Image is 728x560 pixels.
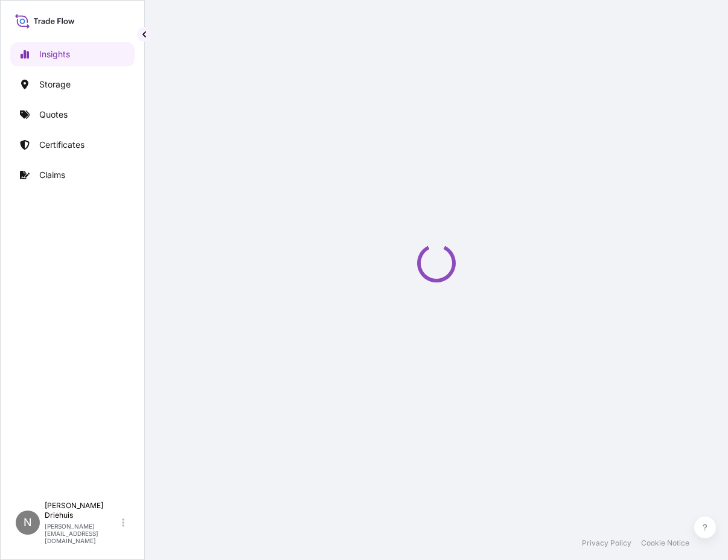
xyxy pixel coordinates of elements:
[10,103,135,127] a: Quotes
[10,163,135,187] a: Claims
[39,169,65,181] p: Claims
[10,133,135,157] a: Certificates
[45,523,120,544] p: [PERSON_NAME][EMAIL_ADDRESS][DOMAIN_NAME]
[10,42,135,66] a: Insights
[582,538,631,548] a: Privacy Policy
[10,72,135,97] a: Storage
[39,109,68,121] p: Quotes
[39,139,85,151] p: Certificates
[641,538,689,548] a: Cookie Notice
[39,48,70,60] p: Insights
[24,517,32,529] span: N
[45,501,120,520] p: [PERSON_NAME] Driehuis
[39,78,71,91] p: Storage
